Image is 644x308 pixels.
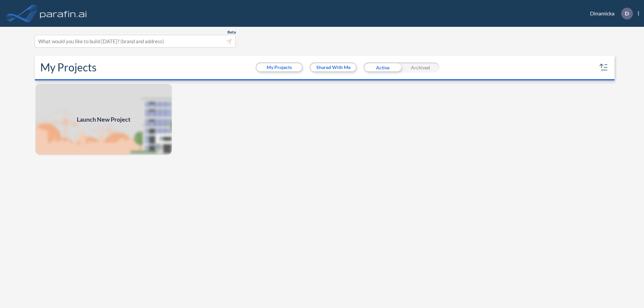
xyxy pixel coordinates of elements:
[625,10,629,16] p: D
[35,83,172,156] a: Launch New Project
[257,63,302,71] button: My Projects
[401,62,439,72] div: Archived
[364,62,401,72] div: Active
[580,8,639,19] div: Dinamicka
[35,83,172,156] img: add
[227,29,236,35] span: Beta
[77,115,130,124] span: Launch New Project
[311,63,356,71] button: Shared With Me
[40,61,97,74] h2: My Projects
[39,7,88,20] img: logo
[598,62,609,73] button: sort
